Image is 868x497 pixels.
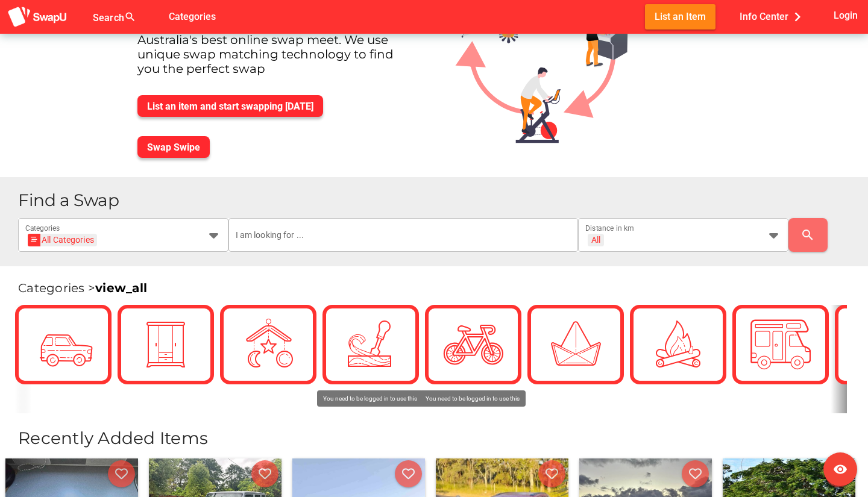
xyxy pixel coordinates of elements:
span: List an item and start swapping [DATE] [147,101,313,112]
button: Info Center [730,4,816,29]
button: Categories [159,4,225,29]
span: Categories > [18,281,147,295]
span: Swap Swipe [147,142,200,153]
img: aSD8y5uGLpzPJLYTcYcjNu3laj1c05W5KWf0Ds+Za8uybjssssuu+yyyy677LKX2n+PWMSDJ9a87AAAAABJRU5ErkJggg== [7,6,68,28]
span: Recently Added Items [18,428,208,448]
input: I am looking for ... [236,218,571,252]
h1: Find a Swap [18,192,858,209]
i: visibility [833,462,848,477]
div: All [591,234,600,245]
a: view_all [95,281,147,295]
div: All Categories [31,234,94,246]
span: Info Center [740,7,807,27]
i: chevron_right [788,8,807,26]
i: search [800,228,815,242]
i: false [151,10,165,24]
span: List an Item [655,8,706,25]
button: Swap Swipe [137,136,210,158]
button: List an item and start swapping [DATE] [137,95,323,117]
a: Categories [159,10,225,22]
div: Australia's best online swap meet. We use unique swap matching technology to find you the perfect... [128,33,427,86]
span: Login [834,7,858,23]
button: List an Item [645,4,715,29]
span: Categories [169,7,216,27]
button: Login [831,4,861,27]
